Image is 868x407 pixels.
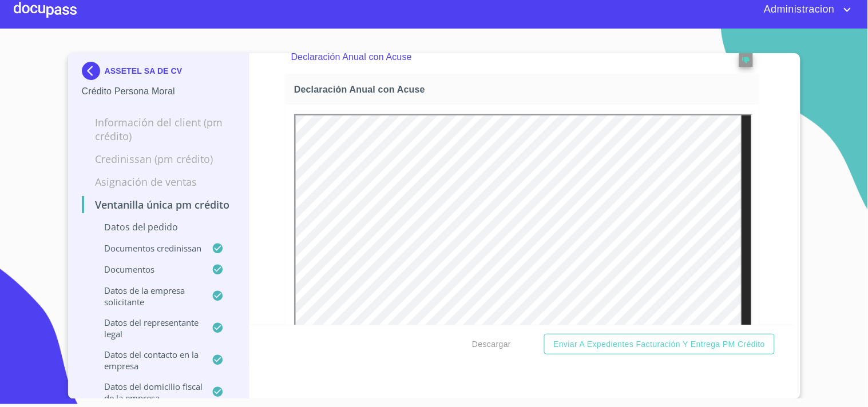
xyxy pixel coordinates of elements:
button: account of current user [755,1,854,19]
div: ASSETEL SA DE CV [82,62,236,85]
p: ASSETEL SA DE CV [105,66,183,75]
p: Documentos [82,264,212,275]
p: Información del Client (PM crédito) [82,115,236,143]
button: Descargar [467,334,516,355]
p: Datos de la empresa solicitante [82,285,212,308]
p: Datos del domicilio fiscal de la empresa [82,381,212,404]
p: Datos del representante legal [82,317,212,340]
button: reject [739,53,753,67]
img: Docupass spot blue [82,62,105,80]
button: Enviar a Expedientes Facturación y Entrega PM crédito [544,334,774,355]
p: Documentos CrediNissan [82,242,212,254]
span: Descargar [472,337,511,352]
span: Declaración Anual con Acuse [294,83,755,95]
p: Ventanilla única PM crédito [82,198,236,212]
p: Declaración Anual con Acuse [291,50,707,64]
span: Enviar a Expedientes Facturación y Entrega PM crédito [553,337,765,352]
p: Credinissan (PM crédito) [82,152,236,166]
p: Datos del pedido [82,221,236,233]
p: Asignación de Ventas [82,175,236,189]
span: Administracion [755,1,841,19]
p: Datos del contacto en la empresa [82,349,212,372]
p: Crédito Persona Moral [82,85,236,98]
